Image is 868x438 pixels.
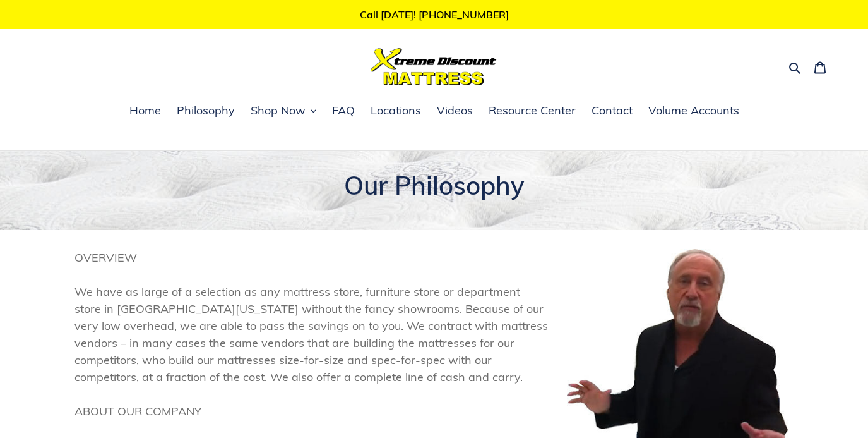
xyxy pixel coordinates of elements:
span: Resource Center [489,103,576,118]
img: Xtreme Discount Mattress [371,48,497,85]
a: Philosophy [170,102,241,121]
a: FAQ [326,102,361,121]
span: FAQ [332,103,355,118]
span: Locations [371,103,421,118]
span: Videos [437,103,473,118]
a: Volume Accounts [642,102,746,121]
button: Shop Now [244,102,323,121]
span: Home [129,103,161,118]
span: Our Philosophy [344,170,524,200]
span: Shop Now [251,103,306,118]
a: Locations [364,102,427,121]
a: Contact [585,102,639,121]
a: Videos [431,102,479,121]
a: Resource Center [482,102,582,121]
span: Philosophy [177,103,235,118]
a: Home [123,102,167,121]
span: Contact [592,103,633,118]
span: Volume Accounts [648,103,739,118]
